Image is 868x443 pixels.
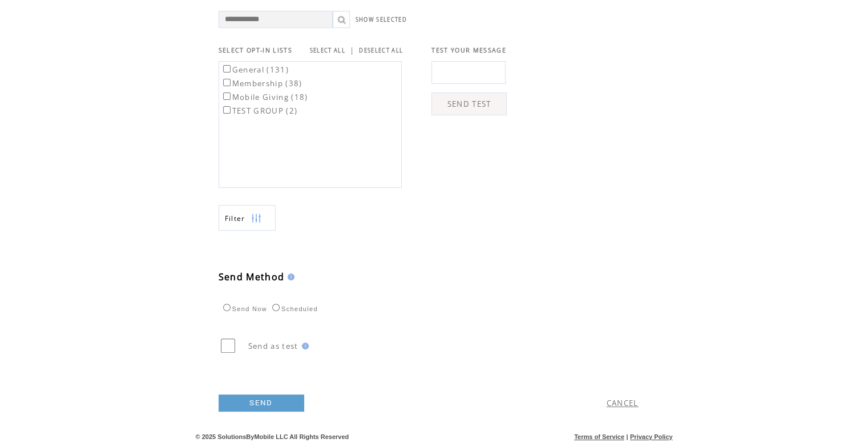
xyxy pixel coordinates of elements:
label: Send Now [220,305,267,312]
img: help.gif [284,273,294,280]
label: Membership (38) [221,78,302,88]
span: Send Method [219,271,285,283]
label: General (131) [221,65,289,75]
input: Membership (38) [223,79,231,86]
input: Mobile Giving (18) [223,92,231,100]
input: General (131) [223,65,231,73]
span: © 2025 SolutionsByMobile LLC All Rights Reserved [196,433,349,440]
label: Scheduled [269,305,318,312]
a: CANCEL [607,398,639,408]
img: filters.png [251,206,261,231]
a: SEND TEST [431,92,507,115]
span: TEST YOUR MESSAGE [431,46,506,54]
a: DESELECT ALL [359,47,403,54]
input: Send Now [223,304,231,311]
span: | [350,45,354,55]
label: Mobile Giving (18) [221,92,308,102]
label: TEST GROUP (2) [221,106,298,116]
a: SELECT ALL [310,47,345,54]
a: SEND [219,394,304,412]
span: Send as test [248,341,298,351]
span: | [626,433,628,440]
img: help.gif [298,343,309,349]
a: Terms of Service [574,433,624,440]
span: Show filters [225,214,245,223]
span: SELECT OPT-IN LISTS [219,46,292,54]
a: Privacy Policy [630,433,673,440]
input: Scheduled [272,304,280,311]
a: Filter [219,205,276,231]
input: TEST GROUP (2) [223,106,231,114]
a: SHOW SELECTED [356,16,407,23]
